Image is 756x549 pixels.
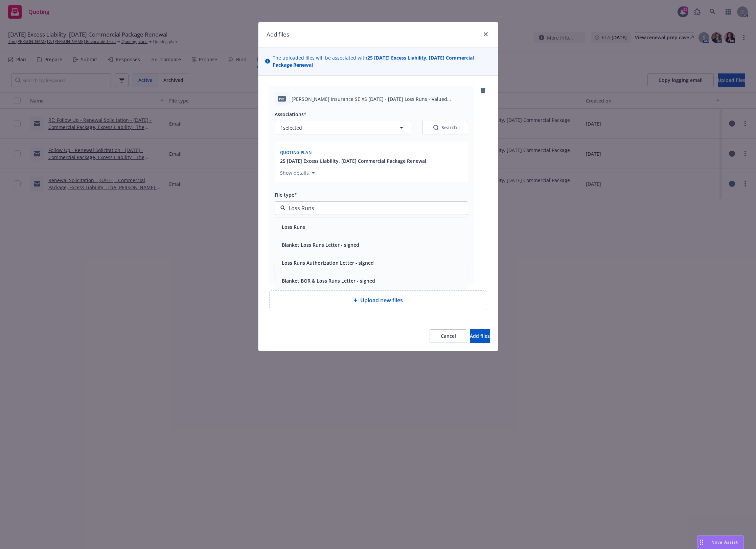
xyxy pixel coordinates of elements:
svg: Search [433,125,439,130]
span: Upload new files [360,296,403,304]
button: Blanket BOR & Loss Runs Letter - signed [282,277,375,284]
button: 25 [DATE] Excess Liability, [DATE] Commercial Package Renewal [280,157,426,164]
span: 1 selected [280,124,302,131]
span: Cancel [441,333,456,339]
div: Search [433,124,457,131]
div: Drag to move [697,536,706,549]
button: Cancel [430,329,467,343]
span: [PERSON_NAME] Insurance SE XS [DATE] - [DATE] Loss Runs - Valued [DATE].pdf [292,95,468,103]
button: Blanket Loss Runs Letter - signed [282,241,359,248]
div: Upload new files [269,290,487,310]
button: Add files [470,329,490,343]
button: 1selected [275,121,411,134]
a: close [482,30,490,38]
span: Nova Assist [711,539,738,545]
span: pdf [278,96,286,101]
button: SearchSearch [422,121,468,134]
strong: 25 [DATE] Excess Liability, [DATE] Commercial Package Renewal [273,54,474,68]
button: Loss Runs [282,223,305,230]
span: Add files [470,333,490,339]
button: Show details [277,169,318,177]
span: Quoting plan [280,150,312,155]
span: The uploaded files will be associated with [273,54,491,68]
h1: Add files [267,30,289,39]
input: Filter by keyword [286,204,454,212]
a: remove [479,86,487,94]
button: Nova Assist [697,535,744,549]
span: File type* [275,192,297,198]
span: Associations* [275,111,306,117]
button: Loss Runs Authorization Letter - signed [282,259,374,266]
